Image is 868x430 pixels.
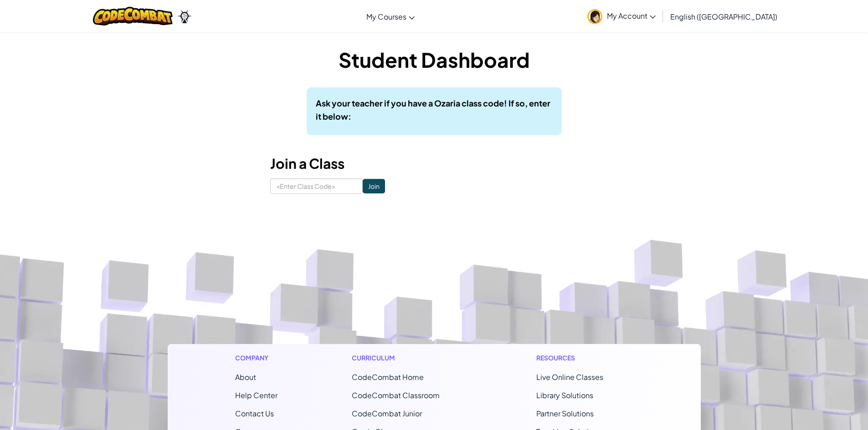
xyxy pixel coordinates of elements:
[536,390,593,400] a: Library Solutions
[362,4,419,29] a: My Courses
[270,153,598,174] h3: Join a Class
[670,12,777,21] span: English ([GEOGRAPHIC_DATA])
[177,10,192,23] img: Ozaria
[536,372,603,382] a: Live Online Classes
[607,11,656,20] span: My Account
[536,353,633,363] h1: Resources
[316,98,550,121] b: Ask your teacher if you have a Ozaria class code! If so, enter it below:
[666,4,782,29] a: English ([GEOGRAPHIC_DATA])
[235,372,256,382] a: About
[352,390,440,400] a: CodeCombat Classroom
[352,409,422,418] a: CodeCombat Junior
[583,2,660,30] a: My Account
[366,12,406,21] span: My Courses
[270,46,598,74] h1: Student Dashboard
[235,409,274,418] span: Contact Us
[587,9,602,24] img: avatar
[363,179,385,193] input: Join
[93,7,173,25] img: CodeCombat logo
[270,178,363,194] input: <Enter Class Code>
[536,409,594,418] a: Partner Solutions
[352,353,462,363] h1: Curriculum
[352,372,424,382] span: CodeCombat Home
[235,353,277,363] h1: Company
[235,390,277,400] a: Help Center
